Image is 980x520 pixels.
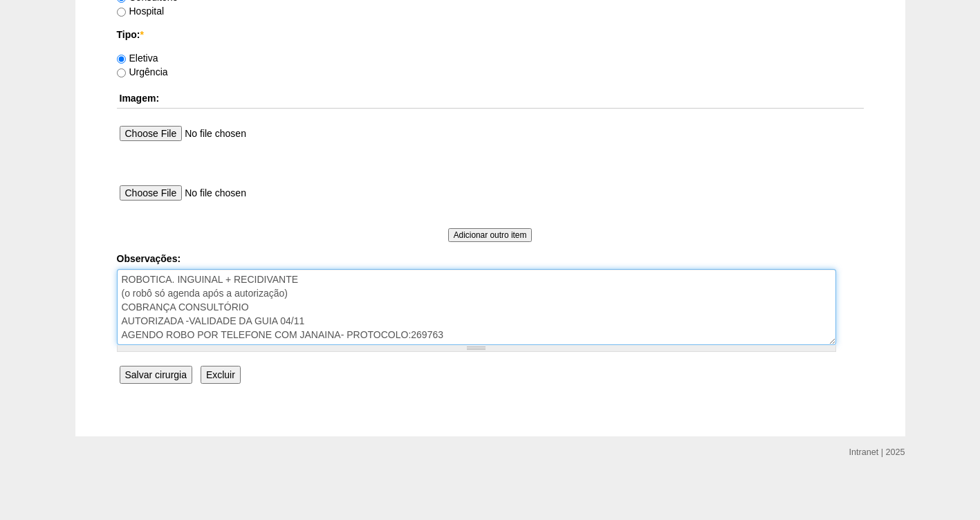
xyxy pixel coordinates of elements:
input: Excluir [201,366,241,384]
span: Este campo é obrigatório. [140,29,143,40]
label: Hospital [117,6,165,17]
label: Urgência [117,66,168,77]
label: Eletiva [117,53,158,64]
input: Urgência [117,68,126,77]
label: Observações: [117,252,864,266]
textarea: ROBOTICA. INGUINAL + RECIDIVANTE (o robô só agenda após a autorização) COBRANÇA CONSULTÓRIO AUTOR... [117,269,836,345]
div: Intranet | 2025 [849,445,905,459]
input: Eletiva [117,55,126,64]
th: Imagem: [117,89,864,109]
label: Tipo: [117,28,864,41]
input: Salvar cirurgia [120,366,192,384]
input: Adicionar outro item [448,228,533,242]
input: Hospital [117,8,126,17]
